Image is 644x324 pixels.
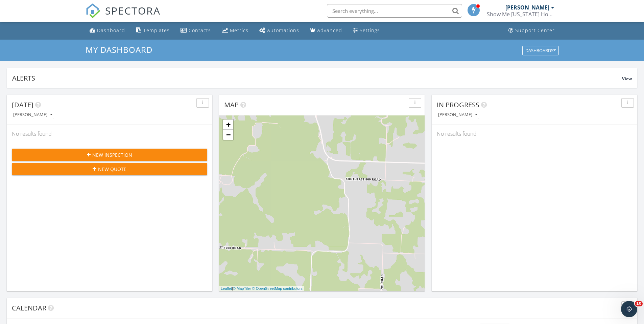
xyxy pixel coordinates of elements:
[350,24,383,37] a: Settings
[252,286,303,290] a: © OpenStreetMap contributors
[219,286,304,291] div: |
[189,27,211,34] div: Contacts
[12,100,33,109] span: [DATE]
[223,130,233,140] a: Zoom out
[143,27,170,34] div: Templates
[133,24,172,37] a: Templates
[635,301,643,306] span: 10
[230,27,248,34] div: Metrics
[224,100,239,109] span: Map
[223,120,233,130] a: Zoom in
[86,9,161,23] a: SPECTORA
[257,24,302,37] a: Automations (Basic)
[233,286,251,290] a: © MapTiler
[432,125,637,143] div: No results found
[487,11,554,18] div: Show Me Missouri Home Inspections LLC.
[327,4,462,18] input: Search everything...
[525,48,556,53] div: Dashboards
[360,27,380,34] div: Settings
[317,27,342,34] div: Advanced
[437,100,479,109] span: In Progress
[12,149,207,161] button: New Inspection
[13,112,52,117] div: [PERSON_NAME]
[12,73,622,83] div: Alerts
[522,46,559,55] button: Dashboards
[438,112,477,117] div: [PERSON_NAME]
[92,151,132,158] span: New Inspection
[12,303,46,312] span: Calendar
[12,163,207,175] button: New Quote
[12,110,54,120] button: [PERSON_NAME]
[86,3,100,18] img: The Best Home Inspection Software - Spectora
[97,27,125,34] div: Dashboard
[98,166,126,173] span: New Quote
[515,27,555,34] div: Support Center
[307,24,345,37] a: Advanced
[178,24,214,37] a: Contacts
[7,125,212,143] div: No results found
[437,110,479,120] button: [PERSON_NAME]
[506,24,557,37] a: Support Center
[86,44,152,55] span: My Dashboard
[105,3,161,18] span: SPECTORA
[87,24,128,37] a: Dashboard
[219,24,251,37] a: Metrics
[622,76,632,82] span: View
[221,286,232,290] a: Leaflet
[621,301,637,317] iframe: Intercom live chat
[505,4,549,11] div: [PERSON_NAME]
[267,27,299,34] div: Automations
